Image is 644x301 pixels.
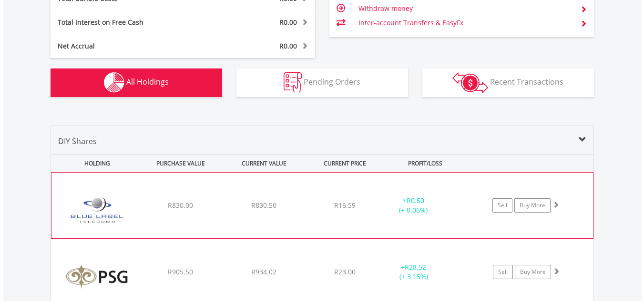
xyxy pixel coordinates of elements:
[514,198,551,213] a: Buy More
[334,201,356,210] span: R16.59
[51,18,205,27] div: Total Interest on Free Cash
[279,41,297,50] span: R0.00
[490,77,563,87] span: Recent Transactions
[515,265,551,279] a: Buy More
[378,262,450,282] div: + (+ 3.15%)
[279,18,297,27] span: R0.00
[58,136,97,146] span: DIY Shares
[126,77,169,87] span: All Holdings
[334,267,356,276] span: R23.00
[307,155,382,172] div: CURRENT PRICE
[56,184,138,236] img: EQU.ZA.BLU.png
[284,72,302,93] img: pending_instructions-wht.png
[422,68,594,97] button: Recent Transactions
[224,155,305,172] div: CURRENT VALUE
[51,41,205,51] div: Net Accrual
[358,16,572,30] td: Inter-account Transfers & EasyFx
[378,196,449,215] div: + (+ 0.06%)
[492,198,512,213] a: Sell
[385,155,466,172] div: PROFIT/LOSS
[493,265,513,279] a: Sell
[104,72,124,93] img: holdings-wht.png
[168,201,193,210] span: R830.00
[251,267,276,276] span: R934.02
[358,1,572,16] td: Withdraw money
[168,267,193,276] span: R905.50
[251,201,276,210] span: R830.50
[140,155,222,172] div: PURCHASE VALUE
[407,196,424,205] span: R0.50
[304,77,360,87] span: Pending Orders
[236,68,408,97] button: Pending Orders
[51,68,222,97] button: All Holdings
[452,72,488,93] img: transactions-zar-wht.png
[51,155,138,172] div: HOLDING
[405,262,426,272] span: R28.52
